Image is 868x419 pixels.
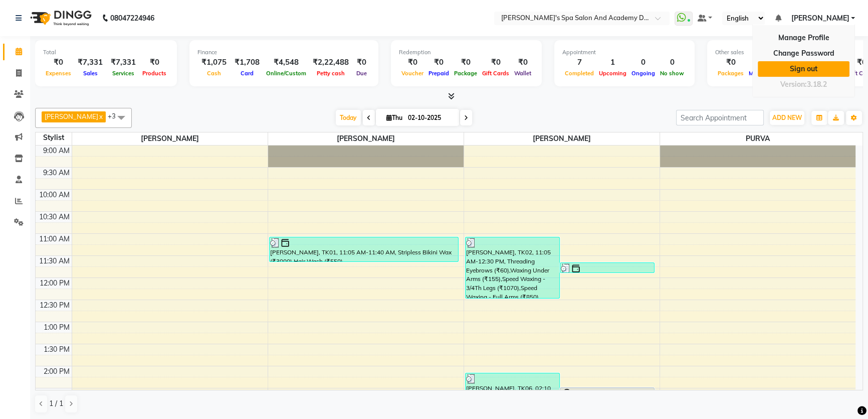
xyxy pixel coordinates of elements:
[81,70,100,77] span: Sales
[758,30,849,46] a: Manage Profile
[268,132,464,145] span: [PERSON_NAME]
[354,70,369,77] span: Due
[512,57,534,68] div: ₹0
[399,57,426,68] div: ₹0
[384,114,405,121] span: Thu
[512,70,534,77] span: Wallet
[715,70,746,77] span: Packages
[26,4,94,32] img: logo
[197,57,231,68] div: ₹1,075
[791,13,849,24] span: [PERSON_NAME]
[42,322,72,333] div: 1:00 PM
[98,112,103,120] a: x
[107,57,140,68] div: ₹7,331
[452,57,480,68] div: ₹0
[629,57,658,68] div: 0
[399,48,534,57] div: Redemption
[41,168,72,178] div: 9:30 AM
[108,112,123,120] span: +3
[45,112,98,120] span: [PERSON_NAME]
[197,48,370,57] div: Finance
[746,70,787,77] span: Memberships
[480,57,512,68] div: ₹0
[72,132,268,145] span: [PERSON_NAME]
[110,4,154,32] b: 08047224946
[43,57,74,68] div: ₹0
[562,70,596,77] span: Completed
[758,46,849,61] a: Change Password
[37,234,72,244] div: 11:00 AM
[426,57,452,68] div: ₹0
[41,146,72,156] div: 9:00 AM
[464,132,660,145] span: [PERSON_NAME]
[452,70,480,77] span: Package
[38,278,72,289] div: 12:00 PM
[37,190,72,200] div: 10:00 AM
[43,48,169,57] div: Total
[42,388,72,399] div: 2:30 PM
[560,388,654,397] div: [PERSON_NAME], TK05, 02:30 PM-02:45 PM, Threading Eyebrows
[42,344,72,355] div: 1:30 PM
[36,132,72,143] div: Stylist
[746,57,787,68] div: ₹0
[596,57,629,68] div: 1
[37,256,72,266] div: 11:30 AM
[231,57,264,68] div: ₹1,708
[405,110,455,125] input: 2025-10-02
[772,114,802,121] span: ADD NEW
[562,48,687,57] div: Appointment
[140,57,169,68] div: ₹0
[658,57,687,68] div: 0
[264,57,309,68] div: ₹4,548
[238,70,256,77] span: Card
[309,57,353,68] div: ₹2,22,488
[562,57,596,68] div: 7
[74,57,107,68] div: ₹7,331
[560,263,654,272] div: [PERSON_NAME], TK01, 11:40 AM-11:55 AM, Threading Eyebrows (₹60)
[270,237,458,261] div: [PERSON_NAME], TK01, 11:05 AM-11:40 AM, Stripless Bikini Wax (₹3000),Hair Wash (₹550)
[758,77,849,92] div: Version:3.18.2
[770,111,804,125] button: ADD NEW
[658,70,687,77] span: No show
[38,300,72,311] div: 12:30 PM
[480,70,512,77] span: Gift Cards
[42,366,72,377] div: 2:00 PM
[43,70,74,77] span: Expenses
[758,61,849,77] a: Sign out
[37,212,72,222] div: 10:30 AM
[49,398,63,409] span: 1 / 1
[596,70,629,77] span: Upcoming
[110,70,137,77] span: Services
[314,70,347,77] span: Petty cash
[466,373,559,393] div: [PERSON_NAME], TK06, 02:10 PM-02:40 PM, Threading Eyebrows (₹60),Threading Upper Lip (₹55)
[426,70,452,77] span: Prepaid
[676,110,764,125] input: Search Appointment
[399,70,426,77] span: Voucher
[336,110,361,125] span: Today
[629,70,658,77] span: Ongoing
[466,237,559,298] div: [PERSON_NAME], TK02, 11:05 AM-12:30 PM, Threading Eyebrows (₹60),Waxing Under Arms (₹155),Speed W...
[353,57,370,68] div: ₹0
[660,132,856,145] span: PURVA
[715,57,746,68] div: ₹0
[140,70,169,77] span: Products
[204,70,224,77] span: Cash
[264,70,309,77] span: Online/Custom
